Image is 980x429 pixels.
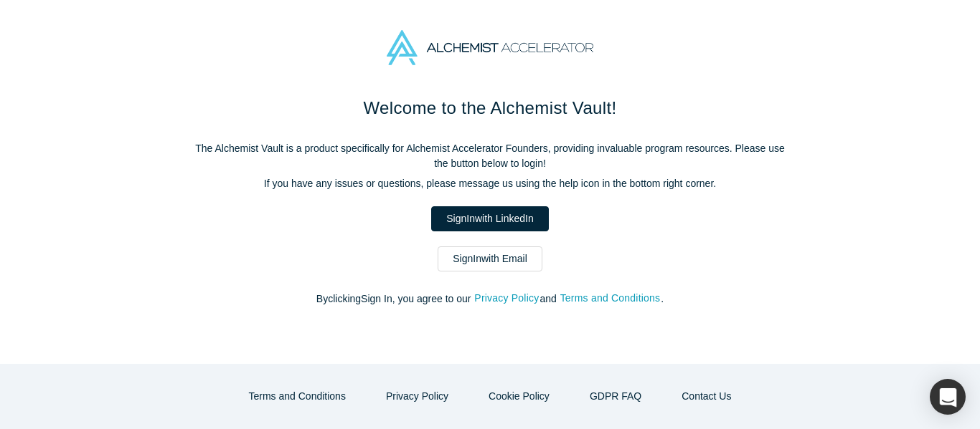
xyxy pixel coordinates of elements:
a: SignInwith Email [438,246,542,271]
h1: Welcome to the Alchemist Vault! [189,95,791,121]
a: GDPR FAQ [575,384,656,409]
button: Privacy Policy [473,290,540,307]
button: Contact Us [666,384,746,409]
p: By clicking Sign In , you agree to our and . [189,291,791,307]
p: The Alchemist Vault is a product specifically for Alchemist Accelerator Founders, providing inval... [189,141,791,171]
button: Cookie Policy [473,384,565,409]
button: Terms and Conditions [234,384,361,409]
button: Privacy Policy [371,384,463,409]
img: Alchemist Accelerator Logo [387,30,593,65]
p: If you have any issues or questions, please message us using the help icon in the bottom right co... [189,176,791,191]
button: Terms and Conditions [560,290,661,307]
a: SignInwith LinkedIn [431,206,548,231]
